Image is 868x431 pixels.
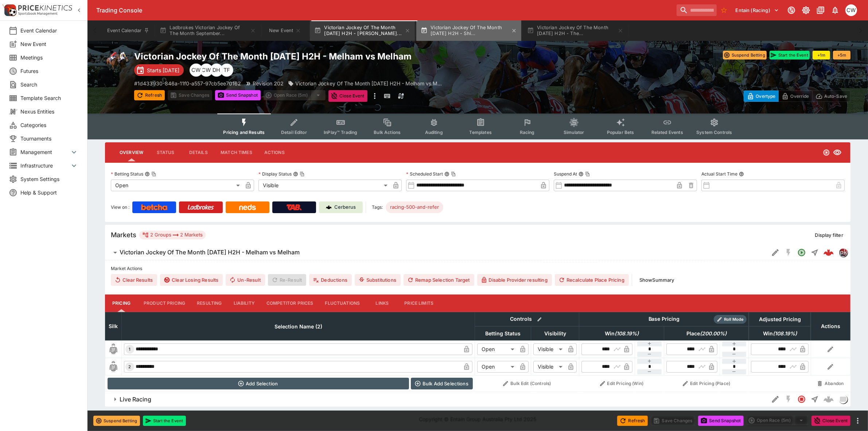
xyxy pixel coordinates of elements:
[411,378,473,389] button: Bulk Add Selections via CSV Data
[790,92,809,100] p: Override
[319,201,363,213] a: Cerberus
[756,92,775,100] p: Overtype
[335,204,356,211] p: Cerberus
[797,395,806,404] svg: Closed
[773,329,797,338] em: ( 108.19 %)
[2,3,17,18] img: PriceKinetics Logo
[293,172,298,177] button: Display StatusCopy To Clipboard
[416,20,521,41] button: Victorian Jockey Of The Month [DATE] H2H - Shi...
[261,295,319,312] button: Competitor Prices
[20,94,78,102] span: Template Search
[617,416,648,426] button: Refresh
[111,201,129,213] label: View on :
[20,121,78,129] span: Categories
[813,378,848,389] button: Abandon
[477,361,517,373] div: Open
[839,248,848,257] div: pricekinetics
[253,80,284,87] p: Revision 202
[20,108,78,115] span: Nexus Entities
[739,172,744,177] button: Actual Start Time
[138,295,191,312] button: Product Pricing
[533,361,565,373] div: Visible
[554,171,577,177] p: Suspend At
[475,312,579,326] th: Controls
[108,361,119,373] img: blank-silk.png
[310,20,415,41] button: Victorian Jockey Of The Month [DATE] H2H - [PERSON_NAME]...
[105,295,138,312] button: Pricing
[824,92,847,100] p: Auto-Save
[155,20,260,41] button: Ladbrokes Victorian Jockey Of The Month September...
[187,204,214,210] img: Ladbrokes
[239,204,256,210] img: Neds
[18,5,72,11] img: PriceKinetics
[406,171,443,177] p: Scheduled Start
[755,329,805,338] span: Win(108.19%)
[744,91,851,102] div: Start From
[843,2,859,18] button: Christopher Winter
[795,393,808,406] button: Closed
[425,130,443,135] span: Auditing
[300,172,305,177] button: Copy To Clipboard
[585,172,590,177] button: Copy To Clipboard
[20,148,70,156] span: Management
[295,80,442,87] p: Victorian Jockey Of The Month [DATE] H2H - Melham vs M...
[182,144,215,161] button: Details
[228,295,261,312] button: Liability
[579,172,584,177] button: Suspend AtCopy To Clipboard
[258,144,291,161] button: Actions
[833,148,842,157] svg: Visible
[398,295,439,312] button: Price Limits
[795,246,808,259] button: Open
[105,51,128,74] img: horse_racing.png
[386,204,443,211] span: racing-500-and-refer
[220,64,233,77] div: Tom Flynn
[108,343,119,355] img: blank-silk.png
[355,274,401,286] button: Substitutions
[366,295,398,312] button: Links
[581,378,662,389] button: Edit Pricing (Win)
[20,40,78,48] span: New Event
[811,416,851,426] button: Close Event
[210,64,223,77] div: Dan Hooper
[96,7,674,14] div: Trading Console
[615,329,639,338] em: ( 108.19 %)
[145,172,150,177] button: Betting StatusCopy To Clipboard
[142,231,203,239] div: 2 Groups 2 Markets
[281,130,307,135] span: Detail Editor
[799,4,813,17] button: Toggle light/dark mode
[108,378,409,389] button: Add Selection
[288,80,442,87] div: Victorian Jockey Of The Month Sept 2025 H2H - Melham vs Melham
[226,274,265,286] span: Un-Result
[262,20,308,41] button: New Event
[18,12,58,15] img: Sportsbook Management
[721,316,747,323] span: Roll Mode
[120,249,300,256] h6: Victorian Jockey Of The Month [DATE] H2H - Melham vs Melham
[111,171,143,177] p: Betting Status
[808,246,821,259] button: Straight
[477,329,529,338] span: Betting Status
[20,81,78,88] span: Search
[217,113,738,139] div: Event type filters
[833,51,851,59] button: +5m
[328,90,367,102] button: Close Event
[105,312,122,340] th: Silk
[141,204,167,210] img: Betcha
[718,4,730,16] button: No Bookmarks
[839,395,847,403] img: liveracing
[747,415,809,426] div: split button
[372,201,383,213] label: Tags:
[20,135,78,142] span: Tournaments
[824,247,834,258] img: logo-cerberus--red.svg
[564,130,584,135] span: Simulator
[111,263,845,274] label: Market Actions
[477,343,517,355] div: Open
[536,329,574,338] span: Visibility
[731,4,783,16] button: Select Tenant
[853,416,862,425] button: more
[812,91,851,102] button: Auto-Save
[635,274,679,286] button: ShowSummary
[147,66,179,74] p: Starts [DATE]
[696,130,732,135] span: System Controls
[266,322,330,331] span: Selection Name (2)
[149,144,182,161] button: Status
